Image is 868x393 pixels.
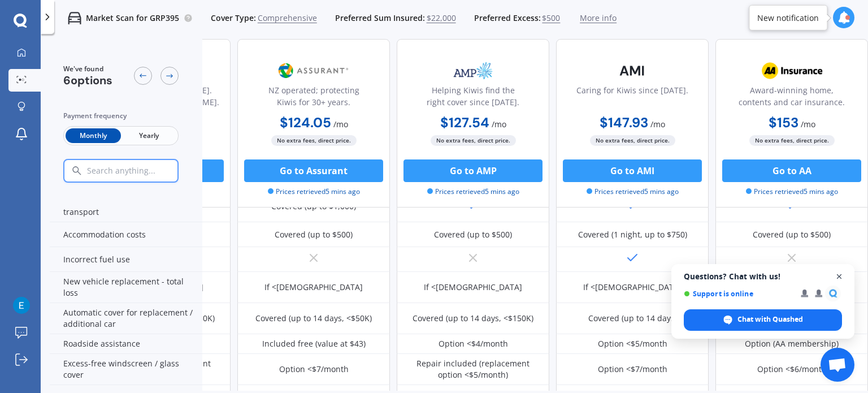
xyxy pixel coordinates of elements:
[50,272,202,303] div: New vehicle replacement - total loss
[434,229,512,240] div: Covered (up to $500)
[13,297,30,314] img: ACg8ocKuWLY0XBDHszbZRixgdKnBg4lQITmJvz2RZ3jrASfZKZ8oBg=s96-c
[745,338,839,349] div: Option (AA membership)
[262,338,366,349] div: Included free (value at $43)
[595,57,670,85] img: AMI-text-1.webp
[821,348,854,382] div: Open chat
[801,119,815,129] span: / mo
[121,128,176,143] span: Yearly
[746,187,838,197] span: Prices retrieved 5 mins ago
[440,114,489,131] b: $127.54
[50,334,202,354] div: Roadside assistance
[405,358,541,381] div: Repair included (replacement option <$5/month)
[474,12,541,24] span: Preferred Excess:
[588,313,677,324] div: Covered (up to 14 days)
[258,12,317,24] span: Comprehensive
[542,12,560,24] span: $500
[737,314,803,325] span: Chat with Quashed
[50,354,202,385] div: Excess-free windscreen / glass cover
[427,12,456,24] span: $22,000
[576,84,688,113] div: Caring for Kiwis since [DATE].
[600,114,648,131] b: $147.93
[280,114,331,131] b: $124.05
[255,313,372,324] div: Covered (up to 14 days, <$50K)
[431,135,516,146] span: No extra fees, direct price.
[590,135,675,146] span: No extra fees, direct price.
[86,12,179,24] p: Market Scan for GRP395
[580,12,617,24] span: More info
[333,119,348,129] span: / mo
[439,338,508,349] div: Option <$4/month
[264,282,363,293] div: If <[DEMOGRAPHIC_DATA]
[684,309,842,331] div: Chat with Quashed
[492,119,506,129] span: / mo
[50,303,202,334] div: Automatic cover for replacement / additional car
[211,12,256,24] span: Cover Type:
[583,282,682,293] div: If <[DEMOGRAPHIC_DATA]
[406,84,540,113] div: Helping Kiwis find the right cover since [DATE].
[749,135,835,146] span: No extra fees, direct price.
[403,159,542,182] button: Go to AMP
[268,187,360,197] span: Prices retrieved 5 mins ago
[684,290,793,298] span: Support is online
[684,272,842,281] span: Questions? Chat with us!
[275,229,353,240] div: Covered (up to $500)
[279,364,349,375] div: Option <$7/month
[769,114,798,131] b: $153
[66,128,121,143] span: Monthly
[413,313,533,324] div: Covered (up to 14 days, <$150K)
[50,222,202,247] div: Accommodation costs
[68,11,81,25] img: car.f15378c7a67c060ca3f3.svg
[722,159,861,182] button: Go to AA
[427,187,519,197] span: Prices retrieved 5 mins ago
[757,12,819,23] div: New notification
[86,166,202,176] input: Search anything...
[563,159,702,182] button: Go to AMI
[587,187,679,197] span: Prices retrieved 5 mins ago
[244,159,383,182] button: Go to Assurant
[598,338,667,349] div: Option <$5/month
[63,73,112,88] span: 6 options
[725,84,858,113] div: Award-winning home, contents and car insurance.
[754,57,829,85] img: AA.webp
[271,135,357,146] span: No extra fees, direct price.
[424,282,522,293] div: If <[DEMOGRAPHIC_DATA]
[578,229,687,240] div: Covered (1 night, up to $750)
[63,64,112,74] span: We've found
[650,119,665,129] span: / mo
[757,364,827,375] div: Option <$6/month
[276,57,351,85] img: Assurant.png
[436,57,510,85] img: AMP.webp
[247,84,380,113] div: NZ operated; protecting Kiwis for 30+ years.
[50,247,202,272] div: Incorrect fuel use
[753,229,831,240] div: Covered (up to $500)
[335,12,425,24] span: Preferred Sum Insured:
[598,364,667,375] div: Option <$7/month
[832,270,847,284] span: Close chat
[63,110,179,122] div: Payment frequency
